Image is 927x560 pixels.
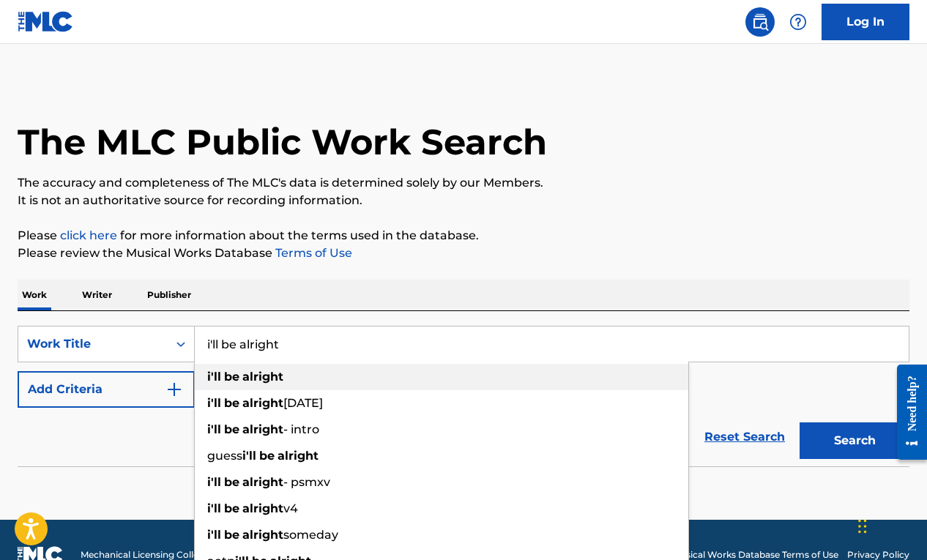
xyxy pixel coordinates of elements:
[143,280,196,310] p: Publisher
[751,13,769,31] img: search
[283,396,323,410] span: [DATE]
[242,501,283,515] strong: alright
[207,449,242,463] span: guess
[207,475,221,489] strong: i'll
[224,501,239,515] strong: be
[278,449,319,463] strong: alright
[242,422,283,436] strong: alright
[18,227,909,244] p: Please for more information about the terms used in the database.
[745,7,775,37] a: Public Search
[283,422,319,436] span: - intro
[18,174,909,192] p: The accuracy and completeness of The MLC's data is determined solely by our Members.
[18,280,51,310] p: Work
[259,449,275,463] strong: be
[242,449,256,463] strong: i'll
[242,396,283,410] strong: alright
[783,7,813,37] div: Help
[886,354,927,471] iframe: Resource Center
[224,396,239,410] strong: be
[207,370,221,384] strong: i'll
[800,422,909,459] button: Search
[18,192,909,209] p: It is not an authoritative source for recording information.
[18,11,74,32] img: MLC Logo
[272,246,352,260] a: Terms of Use
[165,381,183,398] img: 9d2ae6d4665cec9f34b9.svg
[224,528,239,542] strong: be
[789,13,807,31] img: help
[283,528,338,542] span: someday
[60,228,117,242] a: click here
[18,120,547,164] h1: The MLC Public Work Search
[697,421,792,453] a: Reset Search
[78,280,116,310] p: Writer
[224,422,239,436] strong: be
[18,371,195,408] button: Add Criteria
[207,396,221,410] strong: i'll
[283,475,330,489] span: - psmxv
[207,422,221,436] strong: i'll
[283,501,298,515] span: v4
[242,528,283,542] strong: alright
[242,475,283,489] strong: alright
[207,501,221,515] strong: i'll
[224,475,239,489] strong: be
[854,490,927,560] iframe: Chat Widget
[822,4,909,40] a: Log In
[27,335,159,353] div: Work Title
[207,528,221,542] strong: i'll
[18,326,909,466] form: Search Form
[224,370,239,384] strong: be
[18,244,909,262] p: Please review the Musical Works Database
[242,370,283,384] strong: alright
[858,504,867,548] div: Drag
